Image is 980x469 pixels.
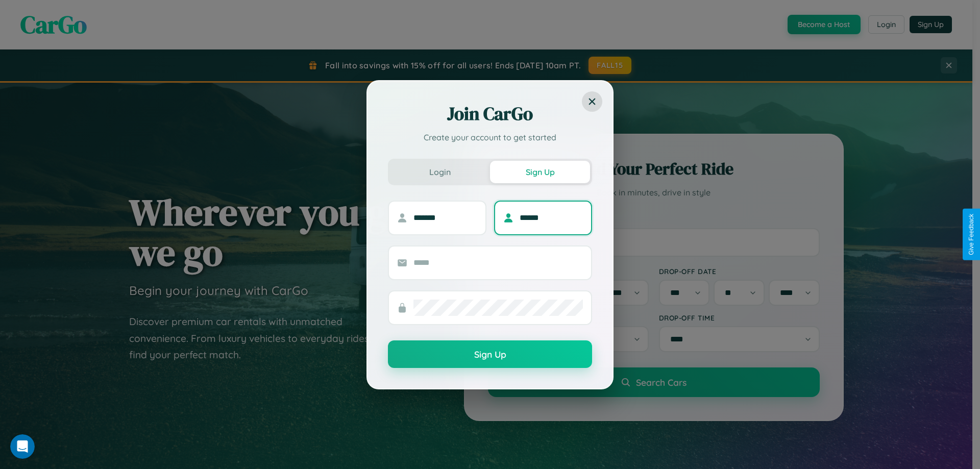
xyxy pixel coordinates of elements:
button: Sign Up [490,161,590,183]
button: Sign Up [388,340,592,368]
iframe: Intercom live chat [10,434,35,459]
h2: Join CarGo [388,102,592,126]
button: Login [390,161,490,183]
p: Create your account to get started [388,131,592,143]
div: Give Feedback [968,214,975,255]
